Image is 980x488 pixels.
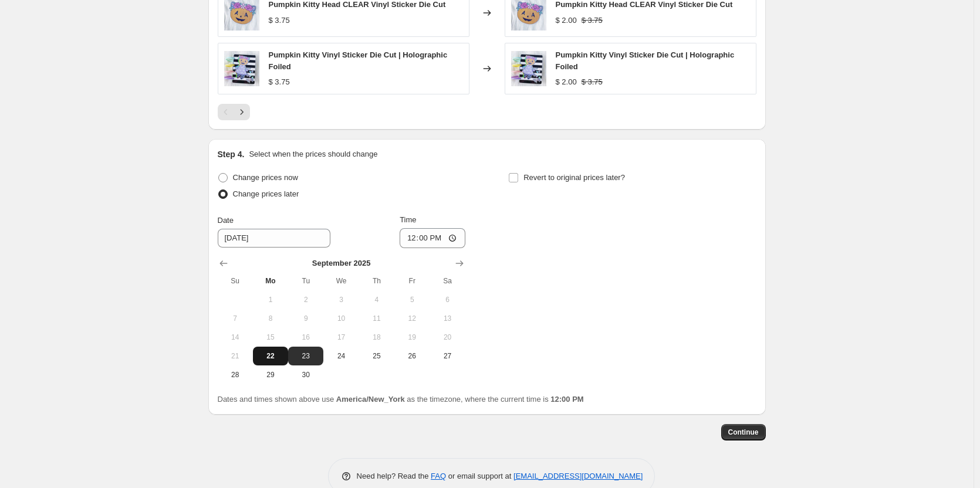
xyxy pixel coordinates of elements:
th: Sunday [218,272,253,290]
span: 19 [399,333,425,342]
button: Friday September 12 2025 [394,309,430,328]
span: 5 [399,295,425,304]
button: Friday September 26 2025 [394,347,430,365]
span: 30 [293,370,319,379]
span: 18 [364,333,390,342]
button: Sunday September 28 2025 [218,365,253,384]
button: Tuesday September 9 2025 [288,309,323,328]
strike: $ 3.75 [582,76,603,88]
span: We [328,276,354,286]
img: D54BA280-A168-489A-AAC6-7CA9E25AE9B3_80x.jpg [224,51,259,86]
button: Tuesday September 30 2025 [288,365,323,384]
button: Show next month, October 2025 [451,255,468,272]
span: 16 [293,333,319,342]
span: 21 [222,351,248,361]
h2: Step 4. [218,148,245,160]
div: $ 3.75 [269,76,290,88]
th: Tuesday [288,272,323,290]
th: Friday [394,272,430,290]
button: Saturday September 20 2025 [430,328,465,347]
span: 17 [328,333,354,342]
button: Sunday September 7 2025 [218,309,253,328]
span: Time [400,215,416,224]
span: Revert to original prices later? [523,173,625,182]
span: 3 [328,295,354,304]
button: Next [234,104,250,120]
span: Change prices now [233,173,298,182]
span: 13 [434,314,460,323]
button: Show previous month, August 2025 [215,255,232,272]
button: Tuesday September 2 2025 [288,290,323,309]
th: Thursday [359,272,394,290]
button: Wednesday September 3 2025 [323,290,359,309]
span: 22 [258,351,283,361]
button: Saturday September 13 2025 [430,309,465,328]
span: 9 [293,314,319,323]
span: 2 [293,295,319,304]
span: 25 [364,351,390,361]
span: 12 [399,314,425,323]
span: Change prices later [233,189,299,198]
span: Fr [399,276,425,286]
span: 28 [222,370,248,379]
span: Pumpkin Kitty Vinyl Sticker Die Cut | Holographic Foiled [556,50,735,71]
span: 1 [258,295,283,304]
input: 9/22/2025 [218,229,330,248]
nav: Pagination [218,104,250,120]
a: [EMAIL_ADDRESS][DOMAIN_NAME] [513,472,643,480]
span: or email support at [446,472,513,480]
button: Continue [721,424,766,440]
p: Select when the prices should change [249,148,377,160]
button: Friday September 5 2025 [394,290,430,309]
span: 11 [364,314,390,323]
span: 15 [258,333,283,342]
span: 4 [364,295,390,304]
button: Tuesday September 23 2025 [288,347,323,365]
span: Date [218,216,234,225]
button: Wednesday September 24 2025 [323,347,359,365]
input: 12:00 [400,228,465,248]
span: Th [364,276,390,286]
div: $ 3.75 [269,15,290,26]
span: Tu [293,276,319,286]
b: America/New_York [336,395,405,404]
span: 10 [328,314,354,323]
button: Saturday September 6 2025 [430,290,465,309]
button: Wednesday September 17 2025 [323,328,359,347]
div: $ 2.00 [556,15,577,26]
span: Pumpkin Kitty Vinyl Sticker Die Cut | Holographic Foiled [269,50,448,71]
span: Dates and times shown above use as the timezone, where the current time is [218,395,584,404]
strike: $ 3.75 [582,15,603,26]
span: 23 [293,351,319,361]
button: Monday September 15 2025 [253,328,288,347]
span: 27 [434,351,460,361]
button: Thursday September 11 2025 [359,309,394,328]
div: $ 2.00 [556,76,577,88]
button: Thursday September 4 2025 [359,290,394,309]
button: Monday September 1 2025 [253,290,288,309]
button: Monday September 29 2025 [253,365,288,384]
span: Continue [728,428,759,437]
th: Monday [253,272,288,290]
button: Tuesday September 16 2025 [288,328,323,347]
img: D54BA280-A168-489A-AAC6-7CA9E25AE9B3_80x.jpg [511,51,546,86]
button: Wednesday September 10 2025 [323,309,359,328]
span: 24 [328,351,354,361]
span: Sa [434,276,460,286]
span: 20 [434,333,460,342]
span: 14 [222,333,248,342]
span: 6 [434,295,460,304]
span: 7 [222,314,248,323]
button: Sunday September 21 2025 [218,347,253,365]
button: Friday September 19 2025 [394,328,430,347]
th: Saturday [430,272,465,290]
span: Mo [258,276,283,286]
span: 26 [399,351,425,361]
span: 29 [258,370,283,379]
b: 12:00 PM [550,395,583,404]
button: Saturday September 27 2025 [430,347,465,365]
span: Need help? Read the [357,472,431,480]
button: Thursday September 18 2025 [359,328,394,347]
button: Monday September 8 2025 [253,309,288,328]
button: Sunday September 14 2025 [218,328,253,347]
